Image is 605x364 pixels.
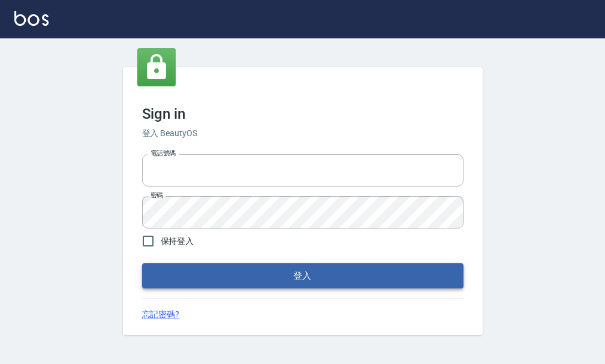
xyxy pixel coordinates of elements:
[142,263,463,288] button: 登入
[142,106,463,122] h3: Sign in
[151,191,163,200] label: 密碼
[142,308,180,321] a: 忘記密碼?
[14,11,49,26] img: Logo
[142,127,463,140] h6: 登入 BeautyOS
[151,149,176,158] label: 電話號碼
[161,235,194,248] span: 保持登入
